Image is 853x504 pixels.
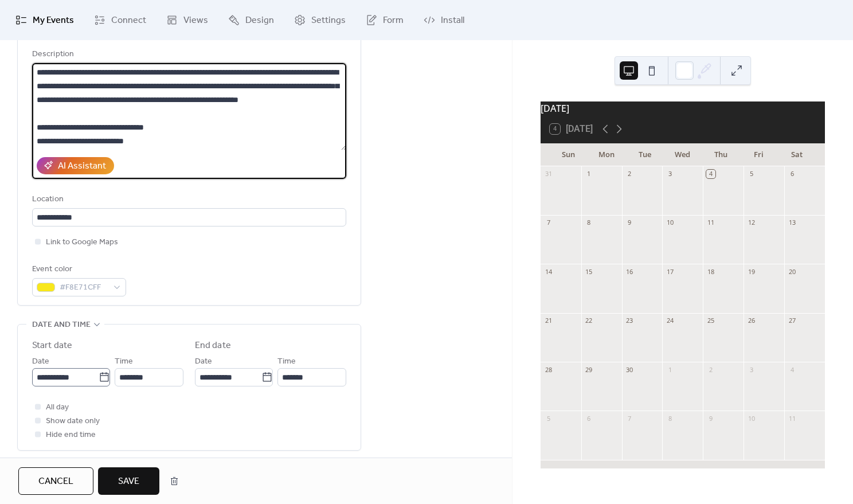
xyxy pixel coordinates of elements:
span: Settings [311,14,346,28]
span: Connect [111,14,146,28]
span: Install [441,14,464,28]
div: 8 [666,414,674,423]
div: 3 [666,170,674,178]
span: Link to Google Maps [46,236,118,249]
div: 2 [625,170,634,178]
span: Time [277,355,296,369]
div: AI Assistant [58,159,106,173]
div: Fri [739,143,777,166]
div: 31 [544,170,553,178]
div: 8 [585,218,593,227]
div: 9 [625,218,634,227]
div: 11 [788,414,796,423]
div: 29 [585,365,593,374]
div: 16 [625,267,634,276]
div: 28 [544,365,553,374]
span: Design [245,14,274,28]
a: Design [220,5,283,36]
span: #F8E71CFF [60,281,108,295]
span: Date [32,355,49,369]
div: Wed [664,143,702,166]
div: 4 [706,170,715,178]
div: 23 [625,317,634,325]
span: Date and time [32,318,91,332]
div: 6 [788,170,796,178]
button: AI Assistant [37,157,114,174]
span: Save [118,475,139,489]
div: Event color [32,263,124,276]
div: Sat [778,143,816,166]
span: Time [115,355,133,369]
a: Views [158,5,217,36]
div: 5 [747,170,756,178]
div: 26 [747,317,756,325]
div: [DATE] [541,101,825,115]
span: Show date only [46,415,100,428]
div: 3 [747,365,756,374]
div: 22 [585,317,593,325]
a: Settings [285,5,354,36]
div: 9 [706,414,715,423]
div: 30 [625,365,634,374]
button: Cancel [18,467,93,495]
div: 13 [788,218,796,227]
span: Form [383,14,404,28]
div: 17 [666,267,674,276]
div: 7 [625,414,634,423]
a: Install [415,5,473,36]
div: 6 [585,414,593,423]
div: 2 [706,365,715,374]
div: 11 [706,218,715,227]
div: 10 [666,218,674,227]
div: Tue [625,143,663,166]
div: 24 [666,317,674,325]
div: 14 [544,267,553,276]
div: Start date [32,339,72,353]
div: 1 [666,365,674,374]
div: 19 [747,267,756,276]
span: All day [46,401,69,415]
div: 12 [747,218,756,227]
div: End date [195,339,231,353]
div: 21 [544,317,553,325]
div: Location [32,193,344,206]
div: 7 [544,218,553,227]
div: 25 [706,317,715,325]
a: Connect [85,5,155,36]
div: 20 [788,267,796,276]
span: Views [183,14,208,28]
div: 15 [585,267,593,276]
div: 5 [544,414,553,423]
div: Sun [550,143,588,166]
span: Cancel [38,475,73,489]
div: Mon [588,143,625,166]
div: 27 [788,317,796,325]
div: 18 [706,267,715,276]
div: Description [32,48,344,61]
a: My Events [7,5,83,36]
div: 1 [585,170,593,178]
button: Save [98,467,159,495]
div: 10 [747,414,756,423]
span: My Events [33,14,74,28]
span: Date [195,355,212,369]
div: 4 [788,365,796,374]
div: Thu [702,143,739,166]
a: Form [357,5,412,36]
span: Hide end time [46,428,96,442]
